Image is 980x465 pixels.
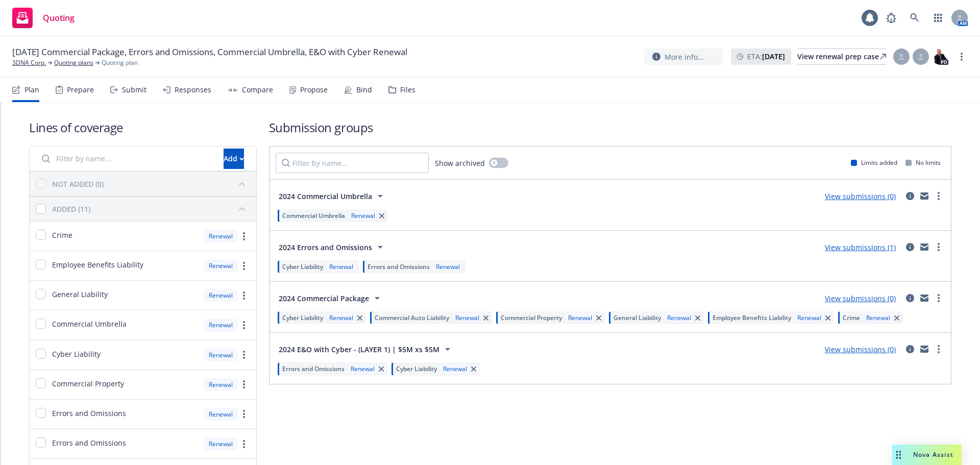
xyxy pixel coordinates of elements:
div: Renewal [204,437,238,450]
div: Renewal [204,319,238,331]
a: more [238,319,250,331]
span: 2024 E&O with Cyber - (LAYER 1) | $5M xs $5M [279,344,439,355]
a: circleInformation [904,343,916,355]
span: Crime [52,230,72,240]
span: General Liability [52,289,108,300]
div: Bind [356,86,372,94]
div: Renewal [327,262,355,271]
button: More info... [644,48,723,65]
span: Errors and Omissions [52,408,126,419]
button: Add [224,149,244,169]
div: Drag to move [892,445,905,465]
a: View submissions (0) [825,293,896,303]
a: more [238,349,250,361]
span: Crime [843,313,860,322]
button: 2024 E&O with Cyber - (LAYER 1) | $5M xs $5M [276,339,457,359]
a: View renewal prep case [797,48,886,65]
span: Errors and Omissions [367,262,430,271]
a: more [955,51,968,63]
div: Plan [24,86,39,94]
span: Commercial Auto Liability [375,313,449,322]
span: ETA : [747,51,785,62]
div: ADDED (11) [52,204,90,214]
a: Quoting plans [54,58,93,67]
div: Renewal [441,364,469,373]
div: Submit [122,86,146,94]
a: circleInformation [904,292,916,304]
img: photo [932,48,948,65]
span: Cyber Liability [282,262,323,271]
div: Add [224,149,244,168]
div: Renewal [795,313,823,322]
span: 2024 Errors and Omissions [279,242,372,253]
div: Renewal [864,313,892,322]
button: 2024 Errors and Omissions [276,237,389,257]
a: more [933,292,945,304]
a: more [238,378,250,390]
h1: Submission groups [269,119,951,136]
span: Show archived [435,158,485,168]
a: circleInformation [904,241,916,253]
span: Cyber Liability [52,349,101,359]
button: Nova Assist [892,445,962,465]
a: more [238,408,250,420]
a: Quoting [8,4,79,32]
input: Filter by name... [36,149,217,169]
div: Renewal [204,349,238,361]
div: Prepare [67,86,94,94]
a: mail [918,190,930,202]
div: Renewal [349,211,377,220]
strong: [DATE] [762,52,785,61]
div: Renewal [204,259,238,272]
div: Files [400,86,415,94]
a: more [238,289,250,302]
div: Renewal [204,408,238,421]
input: Filter by name... [276,153,429,173]
div: Renewal [566,313,594,322]
a: mail [918,241,930,253]
div: Renewal [204,378,238,391]
span: [DATE] Commercial Package, Errors and Omissions, Commercial Umbrella, E&O with Cyber Renewal [12,46,407,58]
span: Employee Benefits Liability [52,259,143,270]
button: NOT ADDED (0) [52,176,250,192]
a: more [238,438,250,450]
button: ADDED (11) [52,201,250,217]
div: Renewal [434,262,462,271]
button: 2024 Commercial Umbrella [276,186,389,206]
a: View submissions (0) [825,191,896,201]
span: Quoting plan [102,58,138,67]
a: more [238,230,250,242]
a: more [933,343,945,355]
div: View renewal prep case [797,49,886,64]
span: Commercial Umbrella [282,211,345,220]
a: mail [918,343,930,355]
a: Switch app [928,8,948,28]
div: Responses [175,86,211,94]
div: Renewal [349,364,377,373]
a: View submissions (1) [825,242,896,252]
div: Renewal [665,313,693,322]
span: Employee Benefits Liability [713,313,791,322]
span: Cyber Liability [282,313,323,322]
span: Commercial Umbrella [52,319,127,329]
a: 3DNA Corp. [12,58,46,67]
div: Renewal [204,289,238,302]
div: Compare [242,86,273,94]
span: 2024 Commercial Umbrella [279,191,372,202]
span: Nova Assist [913,450,953,459]
h1: Lines of coverage [29,119,257,136]
span: 2024 Commercial Package [279,293,369,304]
div: No limits [905,158,941,167]
span: General Liability [614,313,661,322]
span: Quoting [43,14,75,22]
span: More info... [665,52,704,62]
span: Errors and Omissions [52,437,126,448]
div: NOT ADDED (0) [52,179,104,189]
a: circleInformation [904,190,916,202]
a: more [933,241,945,253]
a: mail [918,292,930,304]
a: more [933,190,945,202]
span: Errors and Omissions [282,364,345,373]
div: Renewal [327,313,355,322]
button: 2024 Commercial Package [276,288,386,308]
